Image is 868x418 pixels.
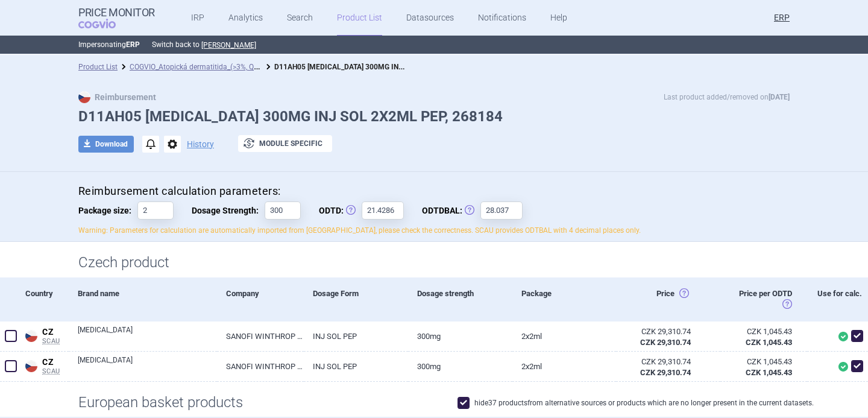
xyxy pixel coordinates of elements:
div: CZK 29,310.74 [625,326,691,337]
strong: CZK 1,045.43 [746,368,792,377]
h1: European basket products [78,394,790,411]
a: CZCZSCAU [22,325,69,346]
strong: CZK 1,045.43 [746,338,792,347]
li: D11AH05 DUPIXENT 300MG INJ SOL 2X2ML PEP, 268184 [262,61,407,73]
strong: ERP [126,40,140,49]
div: Use for calc. [807,277,868,321]
a: [MEDICAL_DATA] [78,355,217,376]
div: CZK 29,310.74 [625,356,691,367]
a: Price MonitorCOGVIO [78,7,155,30]
strong: [DATE] [769,93,790,101]
img: Czech Republic [25,360,37,372]
abbr: Česko ex-factory [625,326,691,348]
p: Impersonating Switch back to [78,36,790,54]
div: Brand name [69,277,217,321]
span: SCAU [42,367,69,376]
strong: CZK 29,310.74 [640,338,691,347]
button: History [187,140,214,148]
a: SANOFI WINTHROP INDUSTRIE, [GEOGRAPHIC_DATA] [217,352,304,381]
a: Product List [78,63,118,71]
a: 2X2ML [512,352,617,381]
div: CZK 1,045.43 [729,356,792,367]
span: CZ [42,327,69,338]
button: Download [78,136,134,153]
a: COGVIO_Atopická dermatitida_(>3%, Q2 2025) [DATE] [130,60,302,72]
span: Package size: [78,201,137,220]
p: Last product added/removed on [664,91,790,103]
span: ODTD: [319,201,362,220]
span: Dosage Strength: [192,201,265,220]
label: hide 37 products from alternative sources or products which are no longer present in the current ... [458,397,814,409]
h1: D11AH05 [MEDICAL_DATA] 300MG INJ SOL 2X2ML PEP, 268184 [78,108,790,125]
h4: Reimbursement calculation parameters: [78,184,790,199]
strong: Reimbursement [78,92,156,102]
strong: D11AH05 [MEDICAL_DATA] 300MG INJ SOL 2X2ML PEP, 268184 [274,60,487,72]
div: Company [217,277,304,321]
h1: Czech product [78,254,790,271]
a: INJ SOL PEP [304,352,408,381]
span: ODTDBAL: [422,201,480,220]
a: 2X2ML [512,321,617,351]
div: Price [616,277,720,321]
a: CZK 1,045.43CZK 1,045.43 [720,352,807,383]
li: COGVIO_Atopická dermatitida_(>3%, Q2 2025) 5.9.2025 [118,61,262,73]
p: Warning: Parameters for calculation are automatically imported from [GEOGRAPHIC_DATA], please che... [78,226,790,236]
a: SANOFI WINTHROP INDUSTRIE, [GEOGRAPHIC_DATA] [217,321,304,351]
div: Dosage strength [408,277,512,321]
img: Czech Republic [25,330,37,342]
div: Dosage Form [304,277,408,321]
a: CZCZSCAU [22,355,69,376]
input: Dosage Strength: [265,201,301,220]
span: SCAU [42,337,69,346]
strong: Price Monitor [78,7,155,19]
div: Price per ODTD [720,277,807,321]
a: CZK 1,045.43CZK 1,045.43 [720,321,807,353]
button: [PERSON_NAME] [201,40,256,50]
li: Product List [78,61,118,73]
div: Country [22,277,69,321]
div: Package [512,277,617,321]
div: CZK 1,045.43 [729,326,792,337]
a: INJ SOL PEP [304,321,408,351]
button: Module specific [238,135,332,152]
a: [MEDICAL_DATA] [78,325,217,346]
input: Package size: [137,201,174,220]
strong: CZK 29,310.74 [640,368,691,377]
a: 300MG [408,352,512,381]
img: CZ [78,91,90,103]
a: 300MG [408,321,512,351]
input: ODTD: [362,201,404,220]
span: COGVIO [78,19,133,28]
abbr: Česko ex-factory [625,356,691,378]
input: ODTDBAL: [480,201,523,220]
span: CZ [42,357,69,368]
